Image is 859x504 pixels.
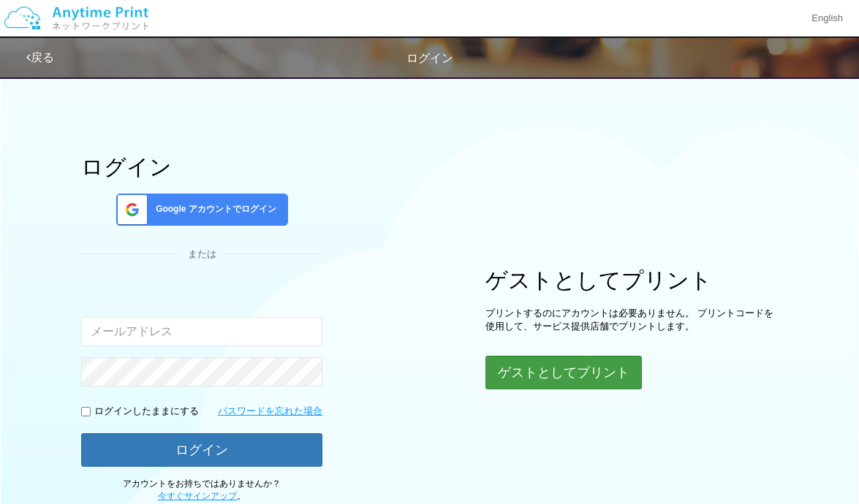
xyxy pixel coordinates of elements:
h1: ログイン [81,155,322,179]
p: プリントするのにアカウントは必要ありません。 プリントコードを使用して、サービス提供店舗でプリントします。 [485,307,778,334]
button: ゲストとしてプリント [485,356,642,389]
span: ログイン [406,52,453,64]
span: Google アカウントでログイン [150,203,276,215]
a: 戻る [26,51,54,64]
a: パスワードを忘れた場合 [218,405,322,419]
p: アカウントをお持ちではありませんか？ [81,478,322,503]
a: 今すぐサインアップ [158,491,237,501]
button: ログイン [81,433,322,467]
input: メールアドレス [81,317,322,346]
div: または [81,248,322,261]
span: 。 [158,491,246,501]
p: ログインしたままにする [94,405,199,419]
h1: ゲストとしてプリント [485,268,778,292]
